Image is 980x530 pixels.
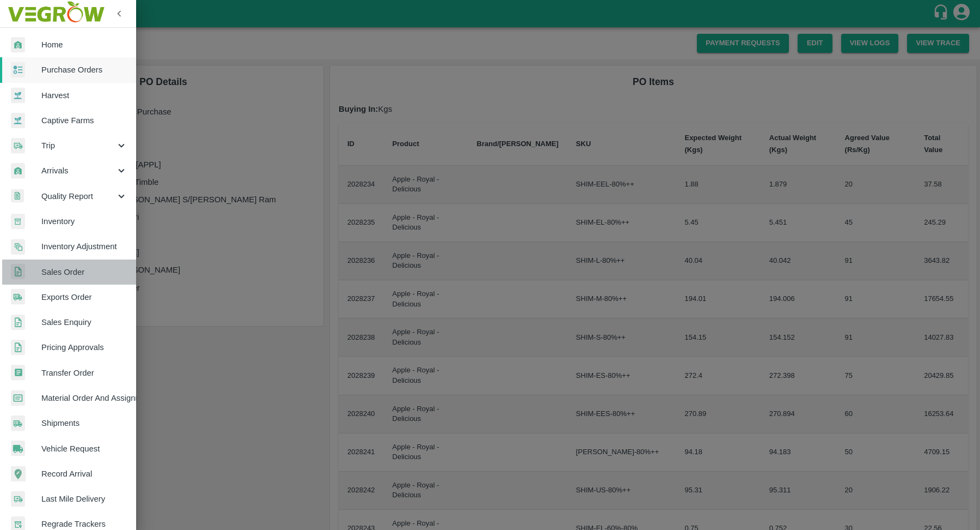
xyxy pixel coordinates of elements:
span: Home [41,39,127,51]
span: Exports Order [41,291,127,303]
span: Pricing Approvals [41,341,127,353]
img: qualityReport [11,189,24,203]
span: Inventory Adjustment [41,240,127,252]
img: whInventory [11,214,25,230]
img: harvest [11,112,25,129]
img: delivery [11,138,25,154]
img: sales [11,340,25,356]
span: Quality Report [41,190,115,202]
img: sales [11,264,25,280]
span: Trip [41,140,115,152]
span: Purchase Orders [41,64,127,76]
img: shipments [11,415,25,431]
span: Sales Order [41,266,127,278]
span: Sales Enquiry [41,316,127,328]
img: recordArrival [11,466,26,481]
img: inventory [11,239,25,255]
img: reciept [11,62,25,78]
span: Regrade Trackers [41,518,127,530]
span: Vehicle Request [41,443,127,455]
span: Transfer Order [41,367,127,379]
img: centralMaterial [11,390,25,406]
span: Inventory [41,215,127,227]
img: whArrival [11,163,25,179]
img: harvest [11,87,25,104]
span: Last Mile Delivery [41,493,127,505]
span: Harvest [41,89,127,101]
img: whArrival [11,37,25,53]
span: Record Arrival [41,468,127,480]
img: delivery [11,491,25,507]
img: shipments [11,289,25,305]
span: Captive Farms [41,115,127,127]
span: Shipments [41,417,127,429]
img: sales [11,315,25,330]
img: vehicle [11,441,25,456]
span: Material Order And Assignment [41,392,127,404]
span: Arrivals [41,165,115,177]
img: whTransfer [11,365,25,381]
